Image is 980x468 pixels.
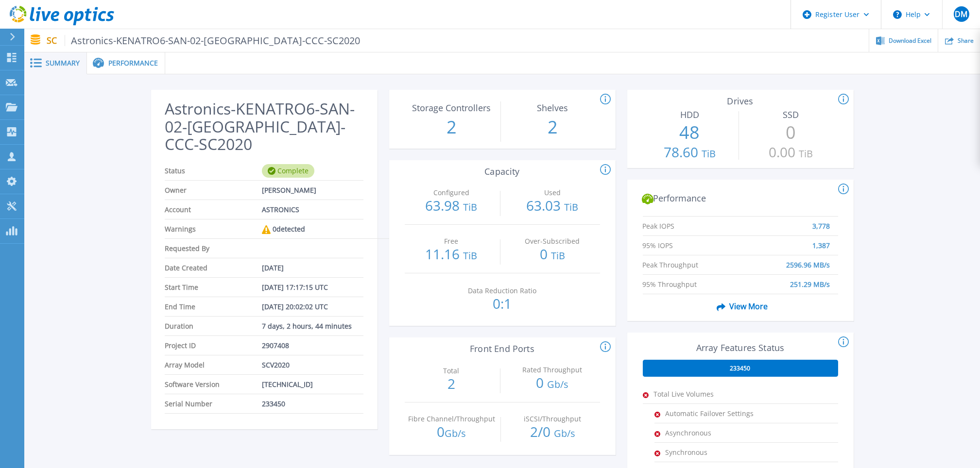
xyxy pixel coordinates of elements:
h3: SSD [744,110,838,120]
span: Project ID [165,336,262,355]
span: Status [165,161,262,180]
p: 0 [505,376,599,391]
p: 63.98 [405,199,499,214]
span: [DATE] 20:02:02 UTC [262,297,328,316]
span: Peak IOPS [643,217,741,226]
h2: Performance [642,193,839,205]
h3: Array Features Status [643,343,838,353]
p: 2 [506,115,600,140]
span: Gb/s [445,427,466,440]
span: 95% IOPS [643,236,741,245]
span: Duration [165,317,262,335]
span: End Time [165,297,262,316]
p: Storage Controllers [407,103,496,112]
span: Owner [165,181,262,200]
span: Date Created [165,258,262,277]
span: SCV2020 [262,355,290,374]
p: 0.00 [744,145,838,161]
span: TiB [551,249,565,262]
p: Data Reduction Ratio [458,287,547,294]
p: Rated Throughput [508,367,597,373]
p: 78.60 [643,145,737,161]
p: Free [407,238,496,245]
p: 0 [405,425,499,440]
span: Requested By [165,239,262,258]
p: iSCSI/Throughput [508,416,597,422]
span: Performance [108,60,158,67]
p: 48 [643,120,737,145]
p: Shelves [508,103,597,112]
span: [DATE] [262,258,284,277]
span: ASTRONICS [262,200,299,219]
span: [PERSON_NAME] [262,181,316,200]
span: Summary [46,60,80,67]
span: Array Model [165,355,262,374]
span: TiB [702,147,716,160]
span: 233450 [262,394,285,413]
span: Warnings [165,219,262,238]
span: 251.29 MB/s [791,275,830,284]
span: Serial Number [165,394,262,413]
p: Fibre Channel/Throughput [407,416,496,422]
span: TiB [799,147,813,160]
span: Software Version [165,375,262,394]
span: Astronics-KENATRO6-SAN-02-[GEOGRAPHIC_DATA]-CCC-SC2020 [65,35,361,46]
span: 95% Throughput [643,275,741,284]
p: Configured [407,189,496,196]
span: Asynchronous [665,423,762,442]
span: Start Time [165,278,262,297]
span: Download Excel [889,38,931,44]
span: View More [713,297,768,316]
h3: HDD [643,110,737,120]
p: Over-Subscribed [508,238,597,245]
span: Automatic Failover Settings [665,404,762,423]
span: 233450 [730,365,751,372]
p: 0 [505,247,599,263]
span: 2907408 [262,336,289,355]
p: SC [47,35,361,46]
span: 7 days, 2 hours, 44 minutes [262,317,352,335]
span: DM [955,10,967,18]
p: 2 [405,377,499,390]
span: 3,778 [813,217,830,226]
div: Complete [262,164,314,178]
span: Peak Throughput [643,255,741,265]
span: TiB [564,201,578,214]
span: Gb/s [547,378,568,391]
p: Used [508,189,597,196]
p: 0:1 [455,297,549,310]
h2: Astronics-KENATRO6-SAN-02-[GEOGRAPHIC_DATA]-CCC-SC2020 [165,100,363,153]
span: [TECHNICAL_ID] [262,375,313,394]
span: Gb/s [554,427,575,440]
p: 11.16 [405,247,499,263]
div: 0 detected [262,219,305,239]
p: 2 [405,115,499,140]
p: 0 [744,120,838,145]
span: Total Live Volumes [653,384,751,403]
p: 2 / 0 [506,425,600,440]
span: TiB [463,201,477,214]
p: 63.03 [505,199,599,214]
span: [DATE] 17:17:15 UTC [262,278,328,297]
span: 2596.96 MB/s [787,255,830,265]
span: Synchronous [665,443,762,462]
p: Total [407,368,496,374]
span: 1,387 [813,236,830,245]
span: TiB [463,249,477,262]
span: Account [165,200,262,219]
span: Share [958,38,974,44]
